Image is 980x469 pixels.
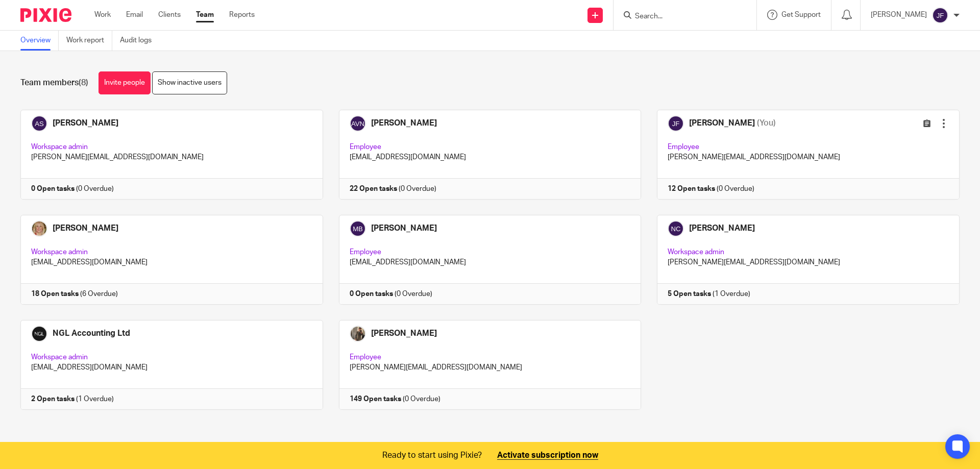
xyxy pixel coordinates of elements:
[20,31,59,51] a: Overview
[120,31,159,51] a: Audit logs
[94,10,111,20] a: Work
[20,8,71,22] img: Pixie
[229,10,255,20] a: Reports
[158,10,181,20] a: Clients
[152,71,227,94] a: Show inactive users
[66,31,112,51] a: Work report
[20,78,88,88] h1: Team members
[781,11,821,18] span: Get Support
[932,7,948,23] img: svg%3E
[196,10,214,20] a: Team
[99,71,151,94] a: Invite people
[79,79,88,87] span: (8)
[126,10,143,20] a: Email
[634,12,726,21] input: Search
[871,10,927,20] p: [PERSON_NAME]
